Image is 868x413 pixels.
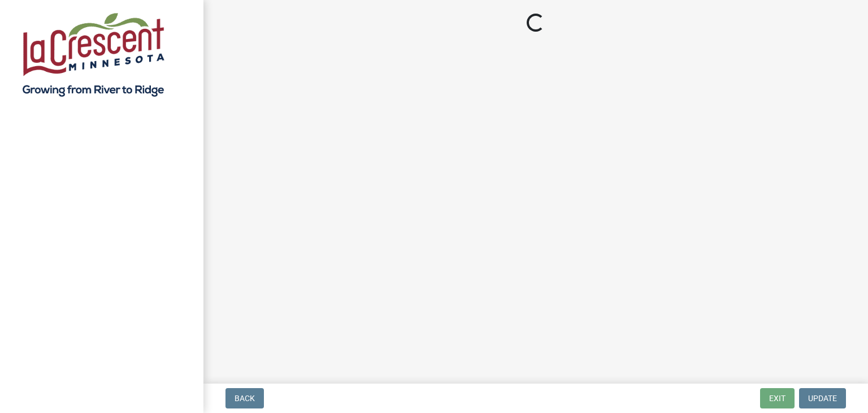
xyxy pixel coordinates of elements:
button: Update [799,388,846,408]
span: Back [235,394,255,403]
button: Back [225,388,264,408]
button: Exit [760,388,795,408]
span: Update [808,394,837,403]
img: City of La Crescent, Minnesota [23,12,164,97]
